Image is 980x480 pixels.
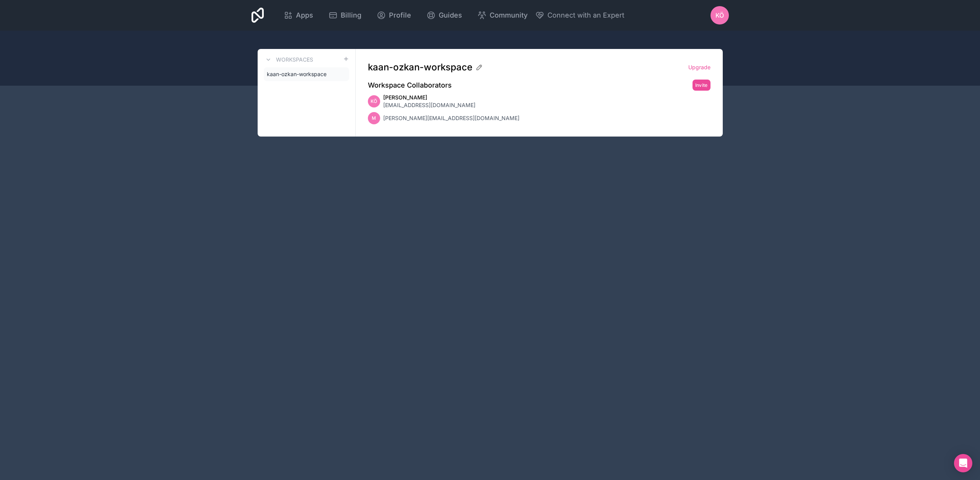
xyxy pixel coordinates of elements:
[715,11,724,20] span: KÖ
[341,10,361,21] span: Billing
[471,7,534,24] a: Community
[276,56,313,63] h3: Workspaces
[264,67,349,81] a: kaan-ozkan-workspace
[383,114,519,122] span: [PERSON_NAME][EMAIL_ADDRESS][DOMAIN_NAME]
[688,63,710,71] a: Upgrade
[389,10,411,21] span: Profile
[267,70,327,78] span: kaan-ozkan-workspace
[322,7,367,24] a: Billing
[371,98,377,104] span: KÖ
[547,10,624,21] span: Connect with an Expert
[954,454,972,472] div: Open Intercom Messenger
[278,7,319,24] a: Apps
[371,7,417,24] a: Profile
[439,10,462,21] span: Guides
[535,10,624,21] button: Connect with an Expert
[296,10,313,21] span: Apps
[490,10,528,21] span: Community
[420,7,468,24] a: Guides
[693,80,710,91] button: Invite
[372,115,376,121] span: m
[368,61,472,73] span: kaan-ozkan-workspace
[383,94,475,101] span: [PERSON_NAME]
[368,80,452,91] h2: Workspace Collaborators
[383,101,475,109] span: [EMAIL_ADDRESS][DOMAIN_NAME]
[264,55,313,64] a: Workspaces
